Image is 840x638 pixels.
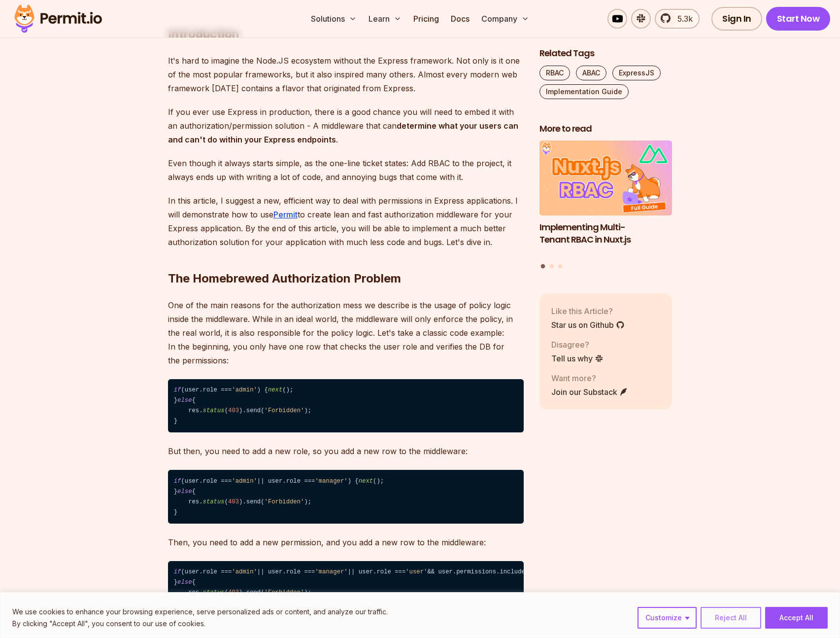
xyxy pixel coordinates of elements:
span: else [177,397,192,404]
span: if [174,478,181,485]
span: next [359,478,373,485]
strong: determine what your users can and can't do within your Express endpoints [168,121,518,144]
code: (user.role === ) { (); } { res. ( ).send( ); } [168,379,524,433]
span: 'Forbidden' [265,498,304,505]
span: 5.3k [672,13,693,25]
p: Even though it always starts simple, as the one-line ticket states: Add RBAC to the project, it a... [168,156,524,184]
button: Customize [638,607,697,629]
span: 'admin' [232,478,257,485]
a: Sign In [711,7,762,31]
a: Implementing Multi-Tenant RBAC in Nuxt.jsImplementing Multi-Tenant RBAC in Nuxt.js [539,141,672,258]
span: else [177,488,192,495]
a: Join our Substack [551,386,628,398]
button: Solutions [307,9,361,29]
span: 'user' [405,568,427,575]
a: ExpressJS [612,66,661,80]
a: Tell us why [551,353,604,364]
a: Implementation Guide [539,84,629,99]
a: 5.3k [655,9,700,29]
h2: More to read [539,123,672,135]
span: 'manager' [315,568,347,575]
span: 'manager' [315,478,347,485]
span: next [268,387,282,393]
img: Permit logo [10,2,106,35]
p: We use cookies to enhance your browsing experience, serve personalized ads or content, and analyz... [12,606,388,618]
code: (user.role === || user.role === || user.role === && user.permissions.includes( )) { (); } { res. ... [168,561,524,615]
span: 'admin' [232,568,257,575]
a: ABAC [576,66,606,80]
span: if [174,387,181,393]
span: 403 [228,498,239,505]
p: Then, you need to add a new permission, and you add a new row to the middleware: [168,535,524,549]
span: 403 [228,589,239,596]
div: Posts [539,141,672,270]
span: else [177,579,192,586]
span: status [203,589,225,596]
img: Implementing Multi-Tenant RBAC in Nuxt.js [539,141,672,216]
p: Like this Article? [551,305,625,317]
a: Pricing [409,9,443,29]
p: It's hard to imagine the Node.JS ecosystem without the Express framework. Not only is it one of t... [168,54,524,95]
span: 403 [228,407,239,414]
a: Docs [447,9,473,29]
span: if [174,568,181,575]
p: But then, you need to add a new role, so you add a new row to the middleware: [168,444,524,458]
span: 'admin' [232,387,257,393]
button: Reject All [701,607,761,629]
p: Disagree? [551,339,604,351]
h2: The Homebrewed Authorization Problem [168,231,524,286]
p: In this article, I suggest a new, efficient way to deal with permissions in Express applications.... [168,194,524,249]
a: RBAC [539,66,570,80]
h2: Related Tags [539,47,672,60]
code: (user.role === || user.role === ) { (); } { res. ( ).send( ); } [168,470,524,524]
span: status [203,407,225,414]
button: Accept All [765,607,828,629]
span: status [203,498,225,505]
button: Go to slide 3 [558,264,562,268]
p: Want more? [551,372,628,384]
span: 'Forbidden' [265,589,304,596]
a: Start Now [766,7,831,31]
li: 1 of 3 [539,141,672,258]
a: Star us on Github [551,319,625,331]
button: Company [477,9,533,29]
h3: Implementing Multi-Tenant RBAC in Nuxt.js [539,221,672,246]
a: Permit [273,210,298,219]
button: Learn [365,9,405,29]
button: Go to slide 2 [550,264,554,268]
span: 'Forbidden' [265,407,304,414]
p: If you ever use Express in production, there is a good chance you will need to embed it with an a... [168,105,524,146]
button: Go to slide 1 [541,264,545,269]
p: By clicking "Accept All", you consent to our use of cookies. [12,618,388,630]
p: One of the main reasons for the authorization mess we describe is the usage of policy logic insid... [168,298,524,367]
